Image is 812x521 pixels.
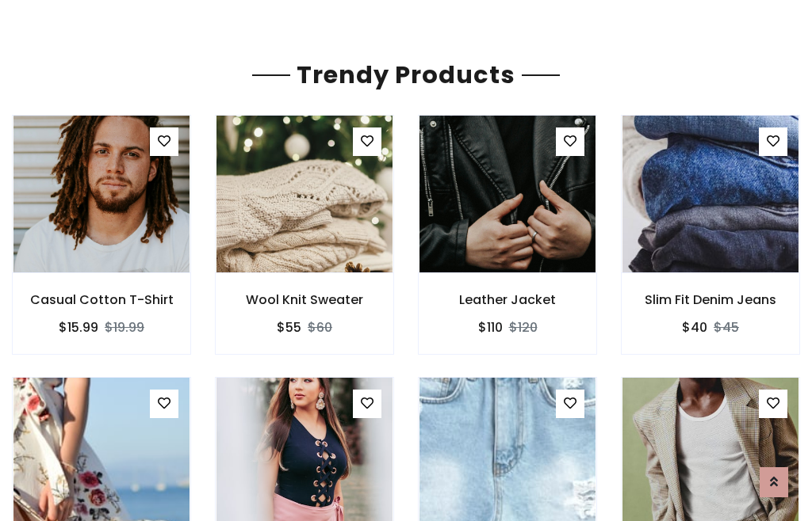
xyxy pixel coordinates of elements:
[105,318,144,337] del: $19.99
[714,318,739,337] del: $45
[509,318,538,337] del: $120
[59,320,98,335] h6: $15.99
[277,320,301,335] h6: $55
[13,292,190,307] h6: Casual Cotton T-Shirt
[622,292,799,307] h6: Slim Fit Denim Jeans
[308,318,332,337] del: $60
[682,320,707,335] h6: $40
[478,320,503,335] h6: $110
[290,58,522,92] span: Trendy Products
[419,292,596,307] h6: Leather Jacket
[216,292,393,307] h6: Wool Knit Sweater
